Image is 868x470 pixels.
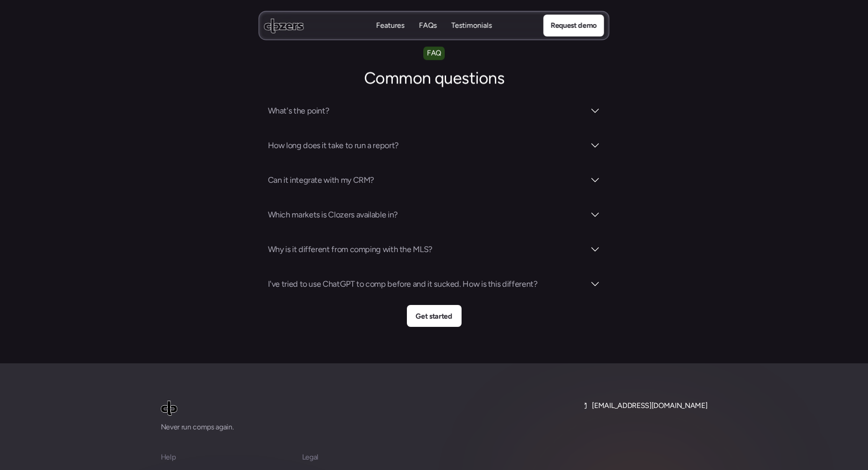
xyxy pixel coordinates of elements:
[419,31,437,41] p: FAQs
[268,139,585,152] h3: How long does it take to run a report?
[161,451,284,463] p: Help
[268,278,585,290] h3: I've tried to use ChatGPT to comp before and it sucked. How is this different?
[268,104,585,117] h3: What's the point?
[452,31,492,41] p: Testimonials
[161,421,288,433] p: Never run comps again.
[279,67,589,90] h2: Common questions
[452,21,492,31] p: Testimonials
[376,21,405,31] a: FeaturesFeatures
[543,15,604,36] a: Request demo
[268,208,585,221] h3: Which markets is Clozers available in?
[419,21,437,31] p: FAQs
[268,174,585,186] h3: Can it integrate with my CRM?
[452,21,492,31] a: TestimonialsTestimonials
[419,21,437,31] a: FAQsFAQs
[376,31,405,41] p: Features
[592,400,707,412] p: [EMAIL_ADDRESS][DOMAIN_NAME]
[268,243,585,256] h3: Why is it different from comping with the MLS?
[550,20,596,31] p: Request demo
[302,451,425,463] p: Legal
[407,305,462,327] a: Get started
[416,310,452,322] p: Get started
[427,47,441,59] p: FAQ
[376,21,405,31] p: Features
